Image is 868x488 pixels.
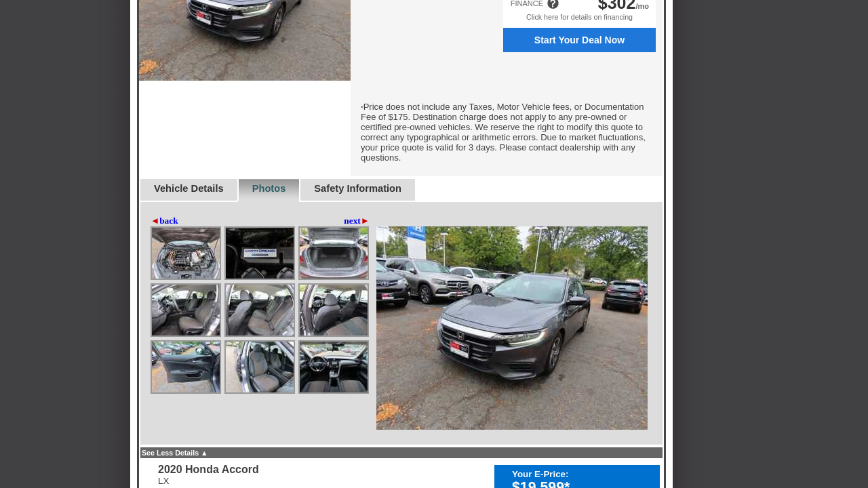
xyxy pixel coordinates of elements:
[226,228,294,279] img: Image.aspx
[152,285,220,335] img: Image.aspx
[361,102,646,163] font: Price does not include any Taxes, Motor Vehicle fees, or Documentation Fee of $175. Destination c...
[226,342,294,392] img: Image.aspx
[314,183,401,194] a: Safety Information
[300,285,368,335] img: Image.aspx
[252,183,286,194] a: Photos
[511,35,648,45] span: Start Your Deal Now
[152,342,220,392] img: Image.aspx
[344,216,370,226] a: next►
[158,464,259,476] div: 2020 Honda Accord
[503,13,656,28] div: Click here for details on financing
[300,342,368,392] img: Image.aspx
[226,285,294,335] img: Image.aspx
[151,216,178,226] a: ◄back
[152,228,220,279] img: Image.aspx
[300,228,368,279] img: Image.aspx
[151,216,159,226] span: ◄
[376,226,648,430] img: Image.aspx
[154,183,224,194] a: Vehicle Details
[361,216,370,226] span: ►
[142,449,208,457] a: See Less Details ▲
[512,469,653,479] div: Your E-Price:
